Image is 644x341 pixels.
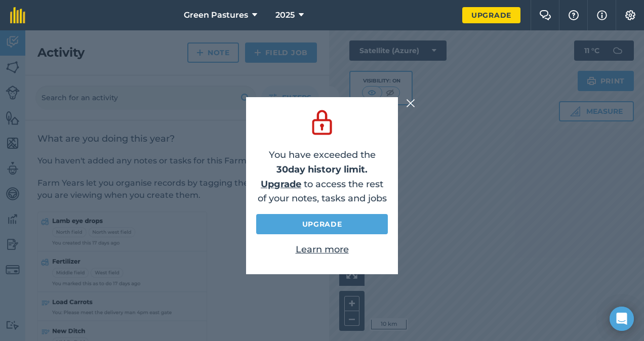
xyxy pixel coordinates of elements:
img: fieldmargin Logo [10,7,25,23]
a: Upgrade [261,179,301,190]
img: A question mark icon [568,10,580,20]
span: 2025 [275,9,295,21]
img: svg+xml;base64,PHN2ZyB4bWxucz0iaHR0cDovL3d3dy53My5vcmcvMjAwMC9zdmciIHdpZHRoPSIxNyIgaGVpZ2h0PSIxNy... [597,9,607,21]
a: Learn more [296,244,349,255]
img: Two speech bubbles overlapping with the left bubble in the forefront [539,10,551,20]
strong: 30 day history limit. [276,164,368,175]
img: svg+xml;base64,PHN2ZyB4bWxucz0iaHR0cDovL3d3dy53My5vcmcvMjAwMC9zdmciIHdpZHRoPSIyMiIgaGVpZ2h0PSIzMC... [406,97,415,109]
p: to access the rest of your notes, tasks and jobs [256,177,388,206]
div: Open Intercom Messenger [610,307,634,331]
a: Upgrade [462,7,520,23]
img: A cog icon [624,10,636,20]
a: Upgrade [256,214,388,234]
span: Green Pastures [184,9,248,21]
img: svg+xml;base64,PD94bWwgdmVyc2lvbj0iMS4wIiBlbmNvZGluZz0idXRmLTgiPz4KPCEtLSBHZW5lcmF0b3I6IEFkb2JlIE... [308,107,336,138]
p: You have exceeded the [256,148,388,177]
